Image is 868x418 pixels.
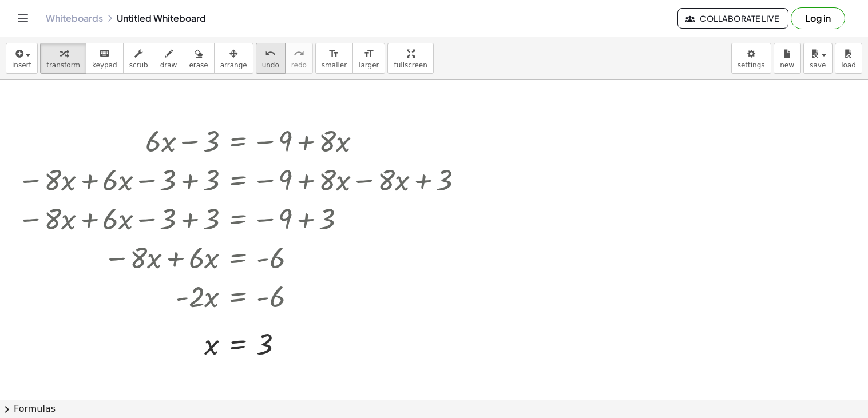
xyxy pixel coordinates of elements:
[154,43,184,74] button: draw
[14,9,32,27] button: Toggle navigation
[352,43,385,74] button: format_sizelarger
[394,61,427,69] span: fullscreen
[99,47,110,61] i: keyboard
[677,8,788,29] button: Collaborate Live
[363,47,374,61] i: format_size
[40,43,86,74] button: transform
[123,43,154,74] button: scrub
[731,43,771,74] button: settings
[291,61,307,69] span: redo
[780,61,794,69] span: new
[86,43,124,74] button: keyboardkeypad
[183,43,214,74] button: erase
[265,47,276,61] i: undo
[328,47,339,61] i: format_size
[387,43,433,74] button: fullscreen
[160,61,177,69] span: draw
[359,61,379,69] span: larger
[12,61,31,69] span: insert
[841,61,856,69] span: load
[46,61,80,69] span: transform
[835,43,862,74] button: load
[810,61,826,69] span: save
[803,43,833,74] button: save
[220,61,247,69] span: arrange
[687,13,779,23] span: Collaborate Live
[189,61,208,69] span: erase
[315,43,353,74] button: format_sizesmaller
[262,61,279,69] span: undo
[92,61,117,69] span: keypad
[256,43,286,74] button: undoundo
[774,43,801,74] button: new
[322,61,347,69] span: smaller
[214,43,253,74] button: arrange
[738,61,765,69] span: settings
[6,43,38,74] button: insert
[294,47,304,61] i: redo
[791,7,845,29] button: Log in
[129,61,148,69] span: scrub
[285,43,313,74] button: redoredo
[46,13,103,24] a: Whiteboards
